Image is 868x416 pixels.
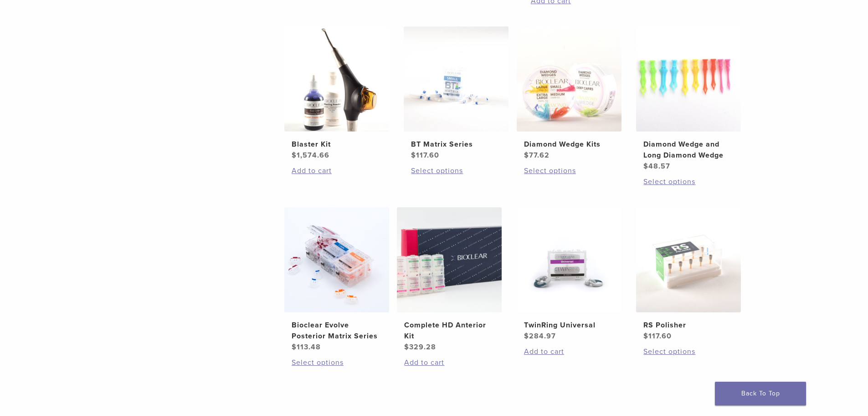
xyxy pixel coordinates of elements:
a: Select options for “BT Matrix Series” [411,165,501,176]
a: RS PolisherRS Polisher $117.60 [636,207,742,342]
bdi: 77.62 [524,151,550,160]
span: $ [524,151,529,160]
h2: Blaster Kit [292,139,382,150]
span: $ [411,151,416,160]
bdi: 48.57 [643,162,670,171]
a: Add to cart: “Blaster Kit” [292,165,382,176]
h2: RS Polisher [643,320,734,331]
a: Bioclear Evolve Posterior Matrix SeriesBioclear Evolve Posterior Matrix Series $113.48 [284,207,390,353]
a: Back To Top [715,382,806,405]
img: Diamond Wedge and Long Diamond Wedge [636,26,741,132]
img: Diamond Wedge Kits [517,26,621,132]
h2: Diamond Wedge and Long Diamond Wedge [643,139,734,161]
bdi: 117.60 [643,332,672,341]
span: $ [292,151,297,160]
a: Complete HD Anterior KitComplete HD Anterior Kit $329.28 [396,207,503,353]
span: $ [643,162,648,171]
bdi: 284.97 [524,332,556,341]
bdi: 1,574.66 [292,151,329,160]
a: BT Matrix SeriesBT Matrix Series $117.60 [403,26,509,161]
span: $ [292,342,297,352]
h2: Bioclear Evolve Posterior Matrix Series [292,320,382,342]
a: TwinRing UniversalTwinRing Universal $284.97 [516,207,622,342]
a: Select options for “RS Polisher” [643,346,734,357]
bdi: 329.28 [404,342,436,352]
span: $ [404,342,409,352]
a: Diamond Wedge and Long Diamond WedgeDiamond Wedge and Long Diamond Wedge $48.57 [636,26,742,172]
a: Select options for “Diamond Wedge Kits” [524,165,614,176]
a: Add to cart: “TwinRing Universal” [524,346,614,357]
h2: BT Matrix Series [411,139,501,150]
img: Blaster Kit [284,26,389,132]
span: $ [524,332,529,341]
img: Bioclear Evolve Posterior Matrix Series [284,207,389,312]
img: TwinRing Universal [517,207,621,312]
h2: TwinRing Universal [524,320,614,331]
a: Add to cart: “Complete HD Anterior Kit” [404,357,494,368]
bdi: 113.48 [292,342,321,352]
h2: Diamond Wedge Kits [524,139,614,150]
img: RS Polisher [636,207,741,312]
bdi: 117.60 [411,151,439,160]
span: $ [643,332,648,341]
h2: Complete HD Anterior Kit [404,320,494,342]
a: Blaster KitBlaster Kit $1,574.66 [284,26,390,161]
img: Complete HD Anterior Kit [397,207,502,312]
a: Select options for “Bioclear Evolve Posterior Matrix Series” [292,357,382,368]
a: Select options for “Diamond Wedge and Long Diamond Wedge” [643,176,734,187]
a: Diamond Wedge KitsDiamond Wedge Kits $77.62 [516,26,622,161]
img: BT Matrix Series [404,26,508,132]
